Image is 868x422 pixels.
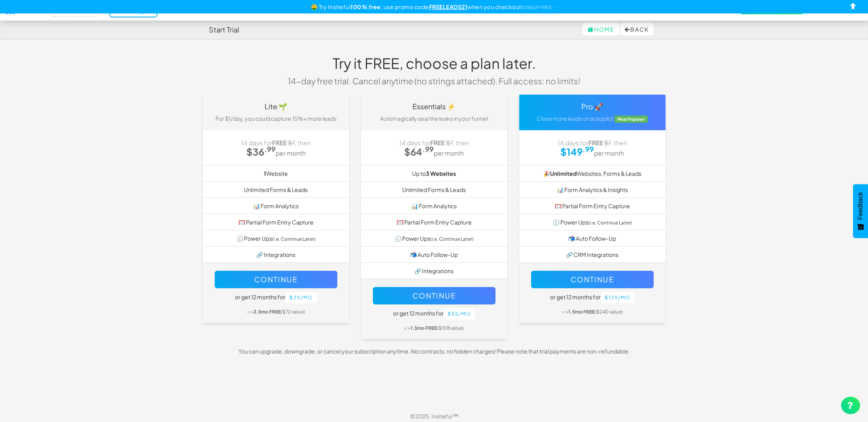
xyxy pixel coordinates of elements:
a: Home [582,23,619,36]
span: 14 days for , then [241,139,311,146]
h5: or get 12 months for [531,292,654,303]
button: $29/mo [286,292,317,303]
li: Up to [361,165,507,182]
small: (i.e. Continue Later) [588,220,632,226]
p: 14-day free trial. Cancel anytime (no strings attached). Full access: no limits! [282,75,586,87]
h5: or get 12 months for [373,308,495,319]
li: 🕥 Power Ups [203,230,349,247]
small: per month [434,149,464,157]
small: per month [594,149,624,157]
strike: $7 [288,139,295,146]
h4: Lite 🌱 [209,103,343,110]
p: For $1/day, you could capture 15%+ more leads [209,114,343,122]
b: 100% free [350,3,381,10]
b: 1.5mo FREE [568,309,595,315]
h4: Essentials ⚡ [367,103,501,110]
h1: Try it FREE, choose a plan later. [282,55,586,71]
li: 📬 Auto Follow-Up [361,246,507,263]
strike: $7 [604,139,611,146]
small: (i.e. Continue Later) [430,236,474,242]
b: 1 [264,170,266,177]
li: 🕥 Power Ups [519,214,666,230]
li: 📊 Form Analytics [203,198,349,214]
button: Continue [531,271,654,288]
strong: Unlimited [550,170,577,177]
small: per month [276,149,306,157]
li: Website [203,165,349,182]
button: Continue [373,287,495,304]
li: Unlimited Forms & Leads [203,181,349,198]
small: = > ($72 value) [247,309,305,315]
strong: $64 [404,146,434,158]
button: Back [620,23,654,36]
li: 🔗 CRM Integrations [519,246,666,263]
strong: $36 [246,146,276,158]
small: = > ($108 value) [404,325,464,331]
strong: FREE [588,139,603,146]
b: 3 Websites [426,170,456,177]
span: 14 days for , then [558,139,627,146]
small: (i.e. Continue Later) [272,236,316,242]
sup: .99 [264,144,276,154]
span: Close more leads on autopilot [537,115,614,122]
p: Automagically seal the leaks in your funnel [367,114,501,122]
strong: FREE [430,139,445,146]
li: 🔗 Integrations [203,246,349,263]
small: = > ($240 value) [562,309,623,315]
li: 🥅 Partial Form Entry Capture [519,198,666,214]
button: Feedback - Show survey [853,184,868,238]
li: 📬 Auto Follow-Up [519,230,666,247]
u: FREELEADS21 [429,3,468,10]
li: 🥅 Partial Form Entry Capture [203,214,349,230]
h4: Start Trial [209,26,239,34]
b: 1.5mo FREE [410,325,437,331]
li: 🕥 Power Ups [361,230,507,247]
span: 14 days for , then [399,139,469,146]
button: $129/mo [601,292,635,303]
span: Most Popular! [615,116,648,123]
strong: FREE [272,139,287,146]
li: Unlimited Forms & Leads [361,181,507,198]
strong: $149 [560,146,594,158]
li: 📊 Form Analytics [361,198,507,214]
li: 🥅 Partial Form Entry Capture [361,214,507,230]
a: SIGNUP FREE → [522,5,558,10]
h4: Pro 🚀 [525,103,660,110]
p: You can upgrade, downgrade, or cancel your subscription anytime. No contracts, no hidden charges!... [197,347,671,355]
button: $55/mo [444,308,475,319]
button: Continue [215,271,337,288]
b: 2.5mo FREE [253,309,281,315]
sup: .99 [422,144,434,154]
strike: $7 [446,139,453,146]
h5: or get 12 months for [215,292,337,303]
sup: .99 [582,144,594,154]
li: 🎉 Websites, Forms & Leads [519,165,666,182]
li: 🔗 Integrations [361,262,507,279]
span: Feedback [857,192,864,220]
li: 📊 Form Analytics & Insights [519,181,666,198]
